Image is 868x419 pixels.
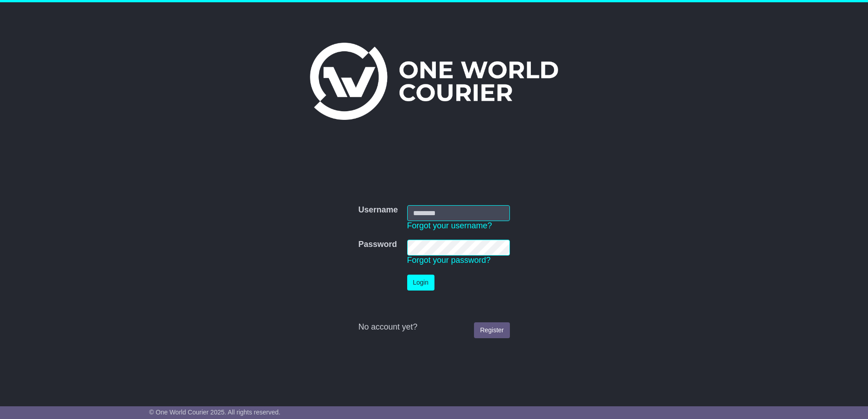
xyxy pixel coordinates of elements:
a: Forgot your username? [407,221,492,230]
label: Password [358,240,397,250]
span: © One World Courier 2025. All rights reserved. [149,409,280,416]
div: No account yet? [358,322,509,332]
img: One World [310,43,558,120]
a: Forgot your password? [407,256,491,265]
label: Username [358,205,398,215]
button: Login [407,275,434,291]
a: Register [474,322,509,338]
